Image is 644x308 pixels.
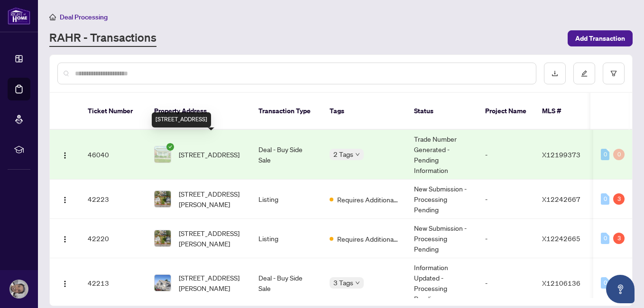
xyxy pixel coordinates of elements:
td: Trade Number Generated - Pending Information [406,130,478,180]
a: RAHR - Transactions [49,30,156,47]
span: down [355,281,360,285]
div: [STREET_ADDRESS] [152,112,211,127]
span: 2 Tags [333,149,353,160]
th: Tags [322,93,406,130]
img: logo [8,7,30,25]
div: 0 [601,233,609,244]
img: thumbnail-img [155,146,171,163]
th: Project Name [478,93,534,130]
span: [STREET_ADDRESS][PERSON_NAME] [179,189,243,209]
div: 3 [613,193,625,205]
span: filter [610,70,617,77]
img: thumbnail-img [155,191,171,207]
th: Transaction Type [251,93,322,130]
td: Listing [251,219,322,258]
th: MLS # [534,93,591,130]
img: thumbnail-img [155,230,171,246]
span: X12106136 [542,279,580,287]
td: Listing [251,180,322,219]
span: download [552,70,558,77]
th: Property Address [147,93,251,130]
button: Logo [57,231,73,246]
div: 0 [601,193,609,205]
img: Logo [61,196,69,204]
td: 42220 [80,219,147,258]
td: 42213 [80,258,147,308]
button: Logo [57,147,73,162]
td: - [478,180,534,219]
button: Logo [57,275,73,290]
span: Requires Additional Docs [337,234,399,244]
button: Add Transaction [568,30,633,46]
span: X12242665 [542,234,580,243]
button: Logo [57,191,73,207]
img: Logo [61,236,69,243]
th: Status [406,93,478,130]
td: - [478,258,534,308]
td: Information Updated - Processing Pending [406,258,478,308]
td: Deal - Buy Side Sale [251,130,322,180]
img: thumbnail-img [155,275,171,291]
button: download [544,63,566,84]
td: 42223 [80,180,147,219]
button: Open asap [606,275,635,303]
td: - [478,219,534,258]
span: [STREET_ADDRESS][PERSON_NAME] [179,228,243,249]
span: [STREET_ADDRESS] [179,149,239,160]
span: check-circle [166,143,174,151]
span: [STREET_ADDRESS][PERSON_NAME] [179,272,243,293]
span: Add Transaction [575,31,625,46]
div: 0 [613,149,625,160]
td: New Submission - Processing Pending [406,219,478,258]
span: down [355,152,360,157]
td: 46040 [80,130,147,180]
td: New Submission - Processing Pending [406,180,478,219]
span: Requires Additional Docs [337,194,399,205]
div: 3 [613,233,625,244]
span: 3 Tags [333,277,353,288]
button: edit [573,63,595,84]
td: Deal - Buy Side Sale [251,258,322,308]
th: Ticket Number [80,93,147,130]
img: Logo [61,280,69,288]
span: home [49,14,56,20]
span: X12199373 [542,150,580,159]
div: 0 [601,277,609,289]
button: filter [603,63,625,84]
span: X12242667 [542,195,580,203]
div: 0 [601,149,609,160]
span: Deal Processing [60,13,108,21]
span: edit [581,70,588,77]
img: Profile Icon [10,280,28,298]
td: - [478,130,534,180]
img: Logo [61,152,69,159]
